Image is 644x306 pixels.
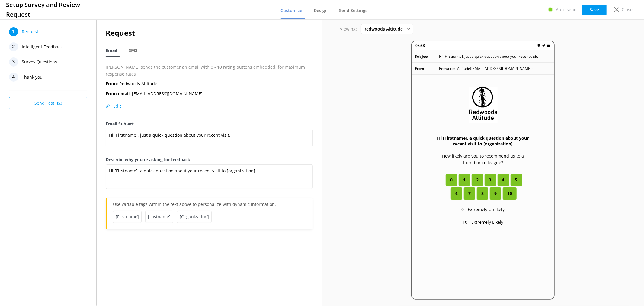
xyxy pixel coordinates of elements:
p: How likely are you to recommend us to a friend or colleague? [436,153,530,166]
textarea: Hi [Firstname], a quick question about your recent visit to [organization] [106,164,313,189]
span: 9 [494,190,497,197]
span: 1 [463,177,466,183]
p: Viewing: [340,26,357,32]
img: near-me.png [542,44,546,47]
textarea: Hi [Firstname], just a quick question about your recent visit. [106,129,313,147]
p: Use variable tags within the text above to personalize with dynamic information. [113,201,307,211]
label: Describe why you're asking for feedback [106,156,313,163]
img: battery.png [547,44,550,47]
img: 20-1625457368.jpg [469,87,498,123]
button: Edit [106,103,121,109]
p: Redwoods Altitude [106,80,157,87]
span: 5 [515,177,517,183]
p: [EMAIL_ADDRESS][DOMAIN_NAME] [106,90,203,97]
span: Customize [281,8,303,14]
span: SMS [129,47,137,54]
span: Thank you [22,73,43,82]
p: 0 - Extremely Unlikely [461,206,505,213]
p: Close [622,6,633,13]
span: 4 [502,177,505,183]
div: 1 [9,27,18,36]
p: [PERSON_NAME] sends the customer an email with 0 - 10 rating buttons embedded, for maximum respon... [106,64,313,77]
h2: Request [106,27,313,39]
span: Survey Questions [22,57,57,67]
button: Save [582,5,607,15]
b: From: [106,81,118,86]
span: [Firstname] [113,211,142,223]
label: Email Subject [106,121,313,127]
button: Send Test [9,97,87,109]
p: 10 - Extremely Likely [463,219,504,226]
span: Send Settings [339,8,368,14]
div: 4 [9,73,18,82]
img: wifi.png [537,44,541,47]
span: 8 [481,190,484,197]
span: 6 [455,190,458,197]
p: From [415,66,439,71]
b: From email: [106,91,131,96]
span: Email [106,47,117,54]
p: Auto-send [556,6,577,13]
span: 10 [507,190,512,197]
p: 08:38 [415,43,425,48]
span: 7 [468,190,471,197]
span: Design [314,8,328,14]
div: 2 [9,42,18,51]
span: 0 [450,177,453,183]
span: 3 [489,177,492,183]
div: 3 [9,57,18,67]
span: Redwoods Altitude [364,26,407,32]
p: Hi [Firstname], just a quick question about your recent visit. [439,54,538,59]
span: [Lastname] [145,211,173,223]
span: Request [22,27,38,36]
p: Redwoods Altitude ( [EMAIL_ADDRESS][DOMAIN_NAME] ) [439,66,533,71]
span: 2 [476,177,479,183]
span: [Organization] [177,211,212,223]
h3: Hi [Firstname], a quick question about your recent visit to [organization] [436,135,530,147]
span: Intelligent Feedback [22,42,62,51]
p: Subject [415,54,439,59]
